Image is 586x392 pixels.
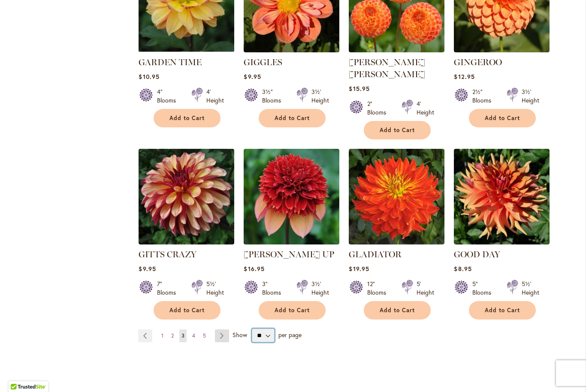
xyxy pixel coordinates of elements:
[349,238,444,246] a: Gladiator
[169,115,205,122] span: Add to Cart
[349,46,444,54] a: GINGER WILLO
[139,249,196,259] a: GITTS CRAZY
[169,307,205,314] span: Add to Cart
[349,265,369,273] span: $19.95
[233,331,247,339] span: Show
[349,149,444,244] img: Gladiator
[244,57,282,67] a: GIGGLES
[157,280,181,297] div: 7" Blooms
[275,115,310,122] span: Add to Cart
[192,332,195,339] span: 4
[206,87,224,105] div: 4' Height
[244,149,339,244] img: GITTY UP
[262,87,286,105] div: 3½" Blooms
[367,100,391,117] div: 2" Blooms
[278,331,302,339] span: per page
[139,238,234,246] a: Gitts Crazy
[139,72,159,81] span: $10.95
[161,332,163,339] span: 1
[454,57,502,67] a: GINGEROO
[522,280,539,297] div: 5½' Height
[244,238,339,246] a: GITTY UP
[367,280,391,297] div: 12" Blooms
[244,265,264,273] span: $16.95
[349,57,425,79] a: [PERSON_NAME] [PERSON_NAME]
[380,307,415,314] span: Add to Cart
[311,87,329,105] div: 3½' Height
[454,46,550,54] a: GINGEROO
[181,332,184,339] span: 3
[349,249,402,259] a: GLADIATOR
[139,57,202,67] a: GARDEN TIME
[154,109,221,127] button: Add to Cart
[522,87,539,105] div: 3½' Height
[157,87,181,105] div: 4" Blooms
[244,72,261,81] span: $9.95
[275,307,310,314] span: Add to Cart
[171,332,174,339] span: 2
[139,265,156,273] span: $9.95
[206,280,224,297] div: 5½' Height
[485,307,520,314] span: Add to Cart
[364,121,431,139] button: Add to Cart
[472,87,496,105] div: 2½" Blooms
[259,109,326,127] button: Add to Cart
[454,265,471,273] span: $8.95
[454,238,550,246] a: GOOD DAY
[244,46,339,54] a: GIGGLES
[454,72,474,81] span: $12.95
[201,329,208,342] a: 5
[417,100,434,117] div: 4' Height
[203,332,206,339] span: 5
[259,301,326,320] button: Add to Cart
[417,280,434,297] div: 5' Height
[139,149,234,244] img: Gitts Crazy
[159,329,166,342] a: 1
[6,362,30,386] iframe: Launch Accessibility Center
[311,280,329,297] div: 3½' Height
[139,46,234,54] a: GARDEN TIME
[454,249,500,259] a: GOOD DAY
[469,109,536,127] button: Add to Cart
[262,280,286,297] div: 3" Blooms
[469,301,536,320] button: Add to Cart
[485,115,520,122] span: Add to Cart
[190,329,197,342] a: 4
[349,84,369,93] span: $15.95
[472,280,496,297] div: 5" Blooms
[364,301,431,320] button: Add to Cart
[169,329,176,342] a: 2
[380,127,415,134] span: Add to Cart
[454,149,550,244] img: GOOD DAY
[154,301,221,320] button: Add to Cart
[244,249,334,259] a: [PERSON_NAME] UP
